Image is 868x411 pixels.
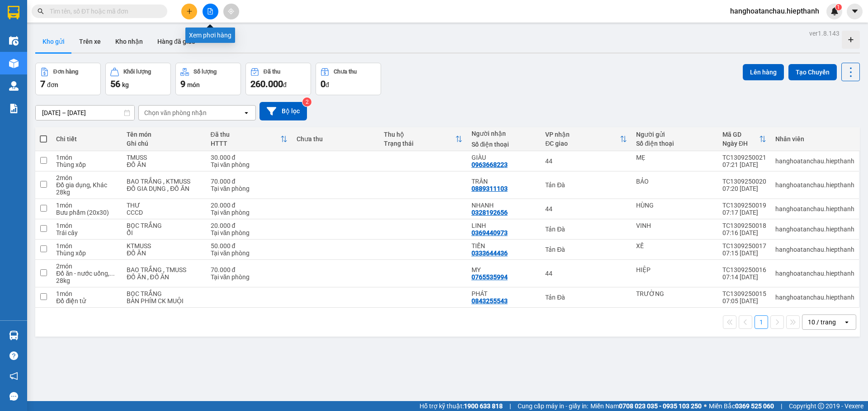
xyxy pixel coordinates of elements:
[56,242,118,249] div: 1 món
[545,140,620,147] div: ĐC giao
[722,154,766,161] div: TC1309250021
[127,229,201,236] div: ỔI
[722,161,766,168] div: 07:21 [DATE]
[775,246,854,253] div: hanghoatanchau.hiepthanh
[127,185,201,192] div: ĐỒ GIA DỤNG , ĐỒ ĂN
[56,181,118,189] div: Đồ gia dụng, Khác
[718,127,771,151] th: Toggle SortBy
[9,392,18,401] span: message
[847,4,863,19] button: caret-down
[472,141,537,148] div: Số điện thoại
[127,273,201,281] div: ĐỒ ĂN , ĐỒ ĂN
[843,319,850,326] svg: open
[127,202,201,209] div: THƯ
[56,290,118,297] div: 1 món
[56,202,118,209] div: 1 món
[47,81,58,88] span: đơn
[211,242,288,249] div: 50.000 đ
[56,263,118,270] div: 2 món
[203,4,218,19] button: file-add
[472,242,537,249] div: TIẾN
[56,189,118,196] div: 28 kg
[38,8,44,14] span: search
[122,81,129,88] span: kg
[56,277,118,284] div: 28 kg
[53,69,78,75] div: Đơn hàng
[735,402,774,410] strong: 0369 525 060
[223,4,239,19] button: aim
[127,140,201,147] div: Ghi chú
[211,178,288,185] div: 70.000 đ
[186,8,193,14] span: plus
[590,401,702,411] span: Miền Nam
[325,81,329,88] span: đ
[545,131,620,138] div: VP nhận
[723,5,826,17] span: hanghoatanchau.hiepthanh
[722,131,759,138] div: Mã GD
[775,205,854,212] div: hanghoatanchau.hiepthanh
[809,28,840,38] div: ver 1.8.143
[818,403,824,409] span: copyright
[9,59,19,68] img: warehouse-icon
[851,7,859,15] span: caret-down
[722,297,766,305] div: 07:05 [DATE]
[250,79,283,89] span: 260.000
[704,404,707,408] span: ⚪️
[472,249,508,257] div: 0333644436
[211,209,288,216] div: Tại văn phòng
[722,185,766,192] div: 07:20 [DATE]
[9,104,19,113] img: solution-icon
[40,79,45,89] span: 7
[316,63,381,95] button: Chưa thu0đ
[185,28,235,43] div: Xem phơi hàng
[775,294,854,301] div: hanghoatanchau.hiepthanh
[722,249,766,257] div: 07:15 [DATE]
[321,79,325,89] span: 0
[297,135,375,143] div: Chưa thu
[9,331,19,340] img: warehouse-icon
[472,297,508,305] div: 0843255543
[193,69,217,75] div: Số lượng
[472,266,537,273] div: MY
[472,154,537,161] div: GIÀU
[108,31,150,52] button: Kho nhận
[56,222,118,229] div: 1 món
[56,270,118,277] div: Đồ ăn - nước uống, Thùng xốp
[211,185,288,192] div: Tại văn phòng
[722,202,766,209] div: TC1309250019
[775,226,854,233] div: hanghoatanchau.hiepthanh
[8,6,19,19] img: logo-vxr
[150,31,203,52] button: Hàng đã giao
[384,131,455,138] div: Thu hộ
[788,64,837,80] button: Tạo Chuyến
[283,81,287,88] span: đ
[127,154,201,161] div: TMUSS
[545,181,627,189] div: Tản Đà
[509,401,511,411] span: |
[123,69,151,75] div: Khối lượng
[127,290,201,297] div: BỌC TRẮNG
[743,64,784,80] button: Lên hàng
[175,63,241,95] button: Số lượng9món
[211,140,281,147] div: HTTT
[545,205,627,212] div: 44
[211,229,288,236] div: Tại văn phòng
[211,154,288,161] div: 30.000 đ
[830,7,839,15] img: icon-new-feature
[56,174,118,181] div: 2 món
[56,135,118,143] div: Chi tiết
[636,178,713,185] div: BẢO
[334,69,357,75] div: Chưa thu
[472,290,537,297] div: PHÁT
[264,69,280,75] div: Đã thu
[619,402,702,410] strong: 0708 023 035 - 0935 103 250
[464,402,503,410] strong: 1900 633 818
[384,140,455,147] div: Trạng thái
[127,161,201,168] div: ĐỒ ĂN
[35,31,72,52] button: Kho gửi
[545,246,627,253] div: Tản Đà
[56,297,118,305] div: Đồ điện tử
[9,36,19,46] img: warehouse-icon
[211,266,288,273] div: 70.000 đ
[206,127,292,151] th: Toggle SortBy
